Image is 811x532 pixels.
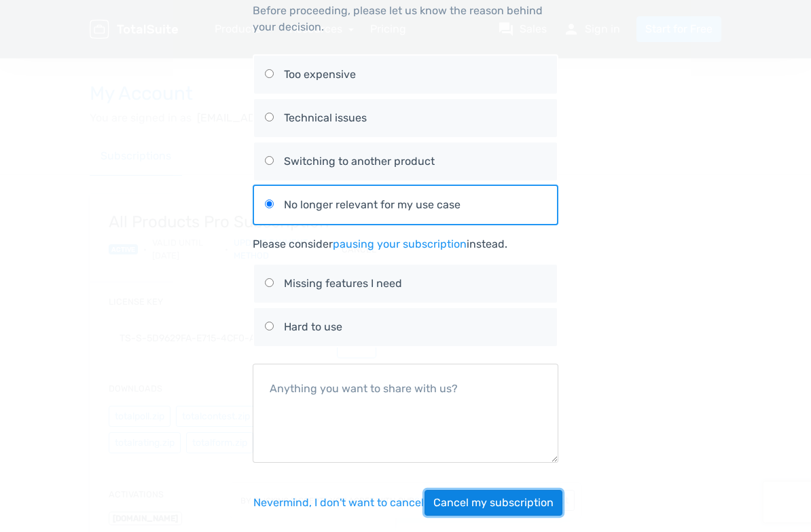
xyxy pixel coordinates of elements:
[265,69,274,78] input: Too expensive Too expensive
[284,197,546,213] div: No longer relevant for my use case
[265,278,274,287] input: Missing features I need Missing features I need
[284,110,546,126] div: Technical issues
[253,3,558,35] p: Before proceeding, please let us know the reason behind your decision.
[284,153,546,170] div: Switching to another product
[265,113,274,121] input: Technical issues Technical issues
[253,236,558,252] div: Please consider instead.
[265,156,274,165] input: Switching to another product Switching to another product
[265,265,546,303] label: Missing features I need
[284,275,546,292] div: Missing features I need
[265,142,546,180] label: Switching to another product
[253,490,425,516] button: Nevermind, I don't want to cancel
[265,186,546,224] label: No longer relevant for my use case
[265,99,546,137] label: Technical issues
[265,199,274,208] input: No longer relevant for my use case No longer relevant for my use case
[265,308,546,346] label: Hard to use
[284,66,546,83] div: Too expensive
[284,319,546,335] div: Hard to use
[265,56,546,94] label: Too expensive
[333,237,467,250] a: pausing your subscription
[425,490,562,516] button: Cancel my subscription
[265,322,274,330] input: Hard to use Hard to use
